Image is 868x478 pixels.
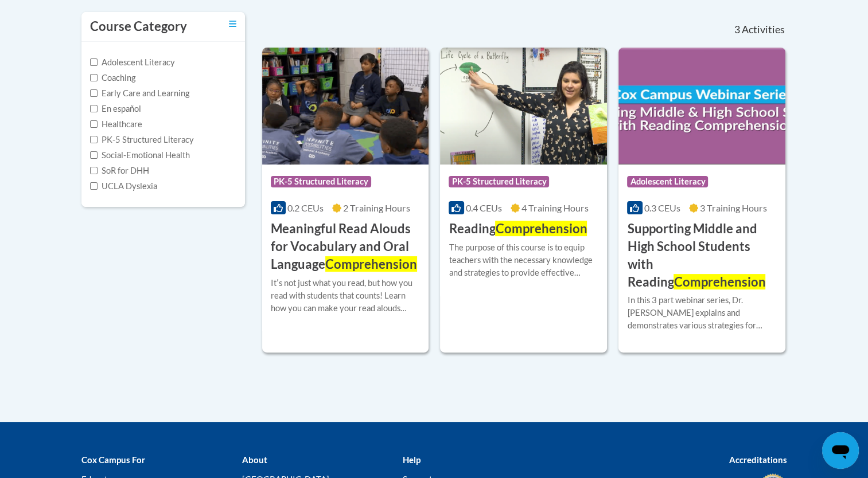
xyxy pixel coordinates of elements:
[618,48,785,352] a: Course LogoAdolescent Literacy0.3 CEUs3 Training Hours Supporting Middle and High School Students...
[440,48,607,352] a: Course LogoPK-5 Structured Literacy0.4 CEUs4 Training Hours ReadingComprehensionThe purpose of th...
[90,167,98,174] input: Checkbox for Options
[440,48,607,164] img: Course Logo
[343,202,410,213] span: 2 Training Hours
[271,220,421,273] h3: Meaningful Read Alouds for Vocabulary and Oral Language
[90,164,149,177] label: SoR for DHH
[495,221,587,236] span: Comprehension
[402,455,420,465] b: Help
[521,202,589,213] span: 4 Training Hours
[90,134,194,146] label: PK-5 Structured Literacy
[700,202,767,213] span: 3 Training Hours
[90,56,175,69] label: Adolescent Literacy
[271,277,421,315] div: Itʹs not just what you read, but how you read with students that counts! Learn how you can make y...
[627,176,708,187] span: Adolescent Literacy
[90,182,98,190] input: Checkbox for Options
[742,23,785,36] span: Activities
[627,220,777,291] h3: Supporting Middle and High School Students with Reading
[262,48,429,352] a: Course LogoPK-5 Structured Literacy0.2 CEUs2 Training Hours Meaningful Read Alouds for Vocabulary...
[90,118,142,131] label: Healthcare
[90,74,98,81] input: Checkbox for Options
[449,176,549,187] span: PK-5 Structured Literacy
[449,220,587,238] h3: Reading
[644,202,680,213] span: 0.3 CEUs
[90,120,98,128] input: Checkbox for Options
[229,18,236,30] a: Toggle collapse
[90,105,98,112] input: Checkbox for Options
[90,87,189,100] label: Early Care and Learning
[729,455,787,465] b: Accreditations
[618,48,785,164] img: Course Logo
[81,455,145,465] b: Cox Campus For
[466,202,502,213] span: 0.4 CEUs
[90,180,157,193] label: UCLA Dyslexia
[90,151,98,159] input: Checkbox for Options
[674,274,765,289] span: Comprehension
[822,432,859,469] iframe: Button to launch messaging window
[271,176,371,187] span: PK-5 Structured Literacy
[90,72,135,84] label: Coaching
[90,149,190,162] label: Social-Emotional Health
[325,256,417,272] span: Comprehension
[90,58,98,66] input: Checkbox for Options
[287,202,324,213] span: 0.2 CEUs
[734,23,739,36] span: 3
[90,89,98,97] input: Checkbox for Options
[90,136,98,143] input: Checkbox for Options
[627,294,777,332] div: In this 3 part webinar series, Dr. [PERSON_NAME] explains and demonstrates various strategies for...
[262,48,429,164] img: Course Logo
[90,103,141,115] label: En español
[90,18,187,36] h3: Course Category
[449,241,598,279] div: The purpose of this course is to equip teachers with the necessary knowledge and strategies to pr...
[242,455,267,465] b: About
